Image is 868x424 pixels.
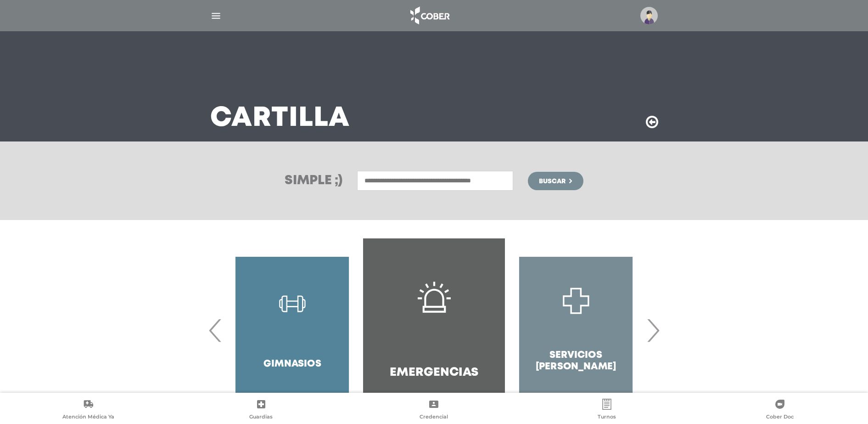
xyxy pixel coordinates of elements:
[539,178,566,185] span: Buscar
[405,5,454,27] img: logo_cober_home-white.png
[390,366,478,380] h4: Emergencias
[521,399,694,422] a: Turnos
[207,305,224,355] span: Previous
[249,413,273,422] span: Guardias
[598,413,616,422] span: Turnos
[766,413,794,422] span: Cober Doc
[363,238,505,422] a: Emergencias
[210,107,350,130] h3: Cartilla
[2,399,175,422] a: Atención Médica Ya
[420,413,448,422] span: Credencial
[175,399,348,422] a: Guardias
[640,7,658,24] img: profile-placeholder.svg
[62,413,114,422] span: Atención Médica Ya
[285,175,342,187] h3: Simple ;)
[693,399,866,422] a: Cober Doc
[528,172,583,190] button: Buscar
[347,399,521,422] a: Credencial
[644,305,662,355] span: Next
[210,10,222,22] img: Cober_menu-lines-white.svg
